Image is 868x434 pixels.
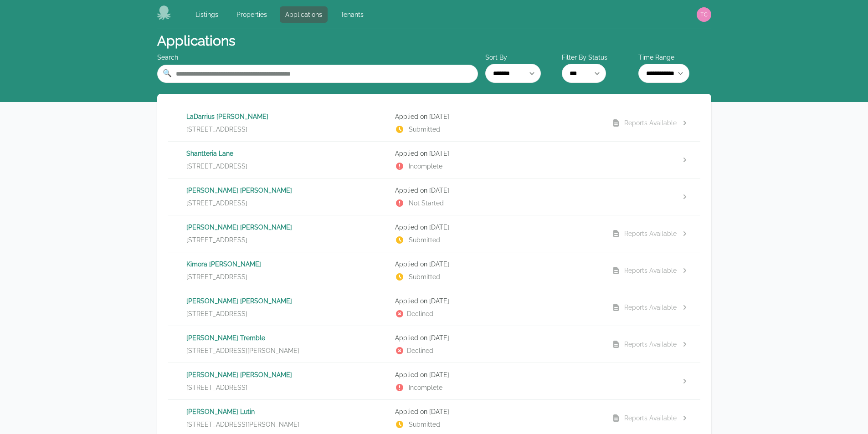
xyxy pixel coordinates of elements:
span: [STREET_ADDRESS] [186,162,247,171]
span: [STREET_ADDRESS] [186,383,247,392]
time: [DATE] [429,297,449,305]
p: Declined [395,309,597,318]
time: [DATE] [429,371,449,378]
time: [DATE] [429,150,449,157]
a: Applications [280,6,328,23]
p: LaDarrius [PERSON_NAME] [186,112,388,121]
span: [STREET_ADDRESS][PERSON_NAME] [186,346,299,355]
p: Applied on [395,149,597,158]
p: Submitted [395,125,597,134]
p: Submitted [395,235,597,245]
time: [DATE] [429,224,449,231]
span: [STREET_ADDRESS] [186,199,247,208]
label: Time Range [638,53,711,62]
p: Incomplete [395,383,597,392]
a: LaDarrius [PERSON_NAME][STREET_ADDRESS]Applied on [DATE]SubmittedReports Available [168,105,700,141]
a: Tenants [335,6,369,23]
h1: Applications [157,33,235,49]
p: Not Started [395,199,597,208]
a: [PERSON_NAME] [PERSON_NAME][STREET_ADDRESS]Applied on [DATE]DeclinedReports Available [168,289,700,326]
time: [DATE] [429,113,449,120]
div: Reports Available [624,229,677,238]
div: Reports Available [624,303,677,312]
time: [DATE] [429,408,449,415]
p: [PERSON_NAME] [PERSON_NAME] [186,223,388,232]
p: Applied on [395,112,597,121]
span: [STREET_ADDRESS][PERSON_NAME] [186,420,299,429]
a: [PERSON_NAME] [PERSON_NAME][STREET_ADDRESS]Applied on [DATE]Incomplete [168,363,700,399]
p: [PERSON_NAME] Tremble [186,333,388,342]
span: [STREET_ADDRESS] [186,272,247,281]
a: [PERSON_NAME] Tremble[STREET_ADDRESS][PERSON_NAME]Applied on [DATE]DeclinedReports Available [168,326,700,363]
a: Shantteria Lane[STREET_ADDRESS]Applied on [DATE]Incomplete [168,142,700,178]
p: Kimora [PERSON_NAME] [186,260,388,269]
p: Applied on [395,333,597,342]
p: Submitted [395,420,597,429]
a: [PERSON_NAME] [PERSON_NAME][STREET_ADDRESS]Applied on [DATE]SubmittedReports Available [168,215,700,252]
p: Incomplete [395,162,597,171]
time: [DATE] [429,187,449,194]
label: Sort By [485,53,558,62]
p: Applied on [395,296,597,306]
span: [STREET_ADDRESS] [186,309,247,318]
span: [STREET_ADDRESS] [186,235,247,245]
time: [DATE] [429,260,449,268]
p: Submitted [395,272,597,281]
p: Declined [395,346,597,355]
p: [PERSON_NAME] [PERSON_NAME] [186,296,388,306]
p: [PERSON_NAME] [PERSON_NAME] [186,370,388,379]
p: Applied on [395,186,597,195]
p: Applied on [395,223,597,232]
div: Reports Available [624,340,677,349]
time: [DATE] [429,334,449,342]
div: Reports Available [624,414,677,423]
p: Shantteria Lane [186,149,388,158]
a: Kimora [PERSON_NAME][STREET_ADDRESS]Applied on [DATE]SubmittedReports Available [168,252,700,289]
p: Applied on [395,370,597,379]
a: [PERSON_NAME] [PERSON_NAME][STREET_ADDRESS]Applied on [DATE]Not Started [168,179,700,215]
div: Reports Available [624,118,677,128]
a: Listings [190,6,224,23]
p: Applied on [395,260,597,269]
p: Applied on [395,407,597,416]
div: Reports Available [624,266,677,275]
span: [STREET_ADDRESS] [186,125,247,134]
label: Filter By Status [562,53,635,62]
p: [PERSON_NAME] [PERSON_NAME] [186,186,388,195]
a: Properties [231,6,272,23]
p: [PERSON_NAME] Lutin [186,407,388,416]
div: Search [157,53,478,62]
